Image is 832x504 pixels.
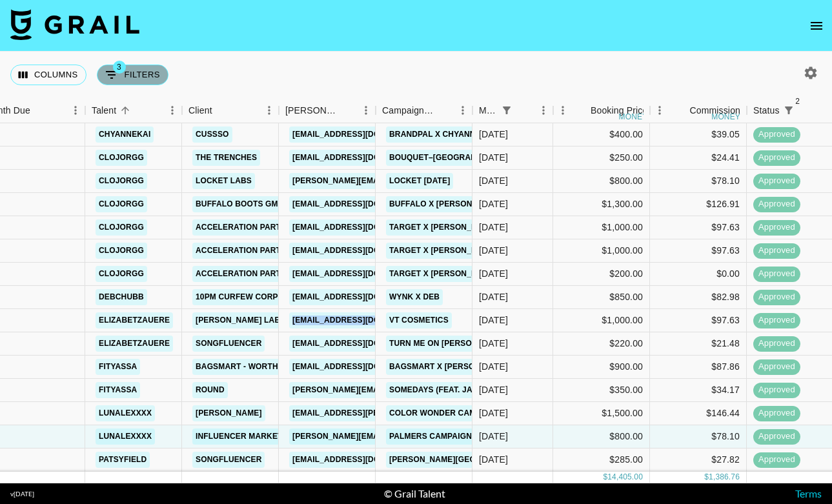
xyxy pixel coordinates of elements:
[96,126,154,143] a: chyannekai
[650,449,747,472] div: $27.82
[96,243,147,259] a: clojorgg
[96,150,147,166] a: clojorgg
[192,289,281,305] a: 10PM Curfew Corp
[386,289,443,305] a: WYNK x Deb
[795,487,822,499] a: Terms
[92,98,116,123] div: Talent
[753,361,800,373] span: approved
[85,98,182,123] div: Talent
[479,244,508,257] div: Oct '24
[96,336,173,352] a: elizabetzauere
[289,336,434,352] a: [EMAIL_ADDRESS][DOMAIN_NAME]
[96,173,147,189] a: clojorgg
[553,286,650,309] div: $850.00
[192,336,265,352] a: Songfluencer
[96,452,150,468] a: patsyfield
[192,452,265,468] a: Songfluencer
[96,382,140,398] a: fityassa
[192,173,255,189] a: Locket Labs
[689,98,740,123] div: Commission
[96,312,173,328] a: elizabetzauere
[30,101,48,119] button: Sort
[479,314,508,327] div: Oct '24
[479,174,508,187] div: Oct '24
[479,221,508,234] div: Oct '24
[96,196,147,212] a: clojorgg
[553,193,650,216] div: $1,300.00
[479,197,508,210] div: Oct '24
[289,359,434,375] a: [EMAIL_ADDRESS][DOMAIN_NAME]
[96,266,147,282] a: clojorgg
[780,101,798,119] div: 2 active filters
[479,128,508,141] div: Oct '24
[472,98,553,123] div: Month Due
[650,101,669,120] button: Menu
[386,428,475,445] a: Palmers Campaign
[192,196,292,212] a: Buffalo Boots GmbH
[753,152,800,164] span: approved
[650,146,747,170] div: $24.41
[619,113,648,121] div: money
[386,150,521,166] a: Bouquet–[GEOGRAPHIC_DATA]
[553,379,650,402] div: $350.00
[650,379,747,402] div: $34.17
[498,101,516,119] div: 1 active filter
[791,95,804,108] span: 2
[709,472,740,483] div: 1,386.76
[96,289,147,305] a: debchubb
[753,407,800,419] span: approved
[116,101,134,119] button: Sort
[479,337,508,350] div: Oct '24
[479,151,508,164] div: Oct '24
[386,452,543,468] a: [PERSON_NAME][GEOGRAPHIC_DATA]
[650,193,747,216] div: $126.91
[753,338,800,350] span: approved
[553,101,573,120] button: Menu
[386,405,503,421] a: Color Wonder Campaign
[212,101,230,119] button: Sort
[650,425,747,449] div: $78.10
[192,243,306,259] a: Acceleration Partners
[553,216,650,239] div: $1,000.00
[753,291,800,303] span: approved
[479,290,508,303] div: Oct '24
[182,98,279,123] div: Client
[285,98,338,123] div: [PERSON_NAME]
[338,101,356,119] button: Sort
[10,490,34,498] div: v [DATE]
[192,150,260,166] a: The Trenches
[192,405,265,421] a: [PERSON_NAME]
[553,239,650,263] div: $1,000.00
[386,196,505,212] a: Buffalo x [PERSON_NAME]
[650,216,747,239] div: $97.63
[479,430,508,443] div: Oct '24
[607,472,643,483] div: 14,405.00
[553,123,650,146] div: $400.00
[804,13,829,39] button: open drawer
[113,61,126,74] span: 3
[386,359,514,375] a: Bagsmart x [PERSON_NAME]
[289,219,434,236] a: [EMAIL_ADDRESS][DOMAIN_NAME]
[96,428,155,445] a: lunalexxxx
[753,268,800,280] span: approved
[386,243,500,259] a: Target x [PERSON_NAME]
[386,312,452,328] a: VT Cosmetics
[192,359,400,375] a: Bagsmart - WORTHFIND INTERNATIONAL LIMITED
[553,332,650,356] div: $220.00
[97,65,168,85] button: Show filters
[289,150,434,166] a: [EMAIL_ADDRESS][DOMAIN_NAME]
[453,101,472,120] button: Menu
[753,384,800,396] span: approved
[66,101,85,120] button: Menu
[753,245,800,257] span: approved
[650,356,747,379] div: $87.86
[289,266,434,282] a: [EMAIL_ADDRESS][DOMAIN_NAME]
[753,314,800,327] span: approved
[356,101,376,120] button: Menu
[192,266,306,282] a: Acceleration Partners
[753,430,800,443] span: approved
[376,98,472,123] div: Campaign (Type)
[553,170,650,193] div: $800.00
[192,126,232,143] a: CUSSSO
[650,309,747,332] div: $97.63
